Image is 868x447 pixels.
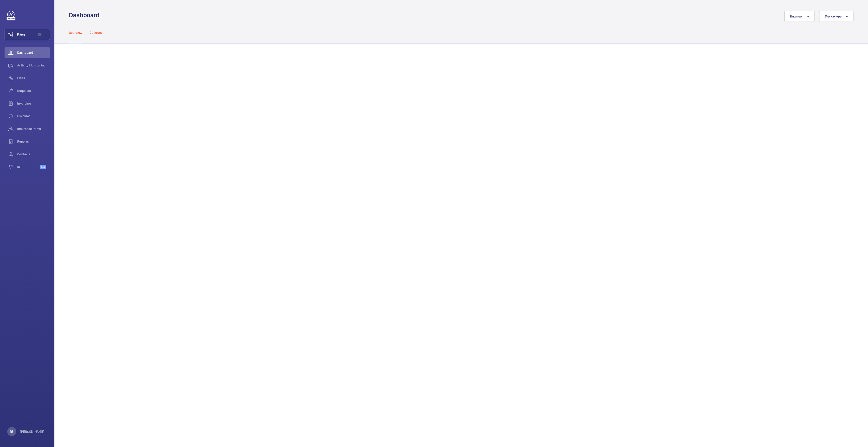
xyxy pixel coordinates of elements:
[17,165,40,169] span: IoT
[784,11,815,22] button: Engineer
[5,29,50,40] button: Filters1
[825,15,841,18] span: Device type
[17,32,26,37] span: Filters
[69,30,82,35] p: Overview
[38,33,41,36] span: 1
[790,15,803,18] span: Engineer
[10,429,14,434] p: RS
[819,11,853,22] button: Device type
[69,11,102,19] h1: Dashboard
[17,88,50,93] span: Requests
[17,50,50,55] span: Dashboard
[90,30,102,35] p: Callouts
[40,165,46,169] span: Beta
[17,63,50,68] span: Activity Monitoring
[17,101,50,106] span: Invoicing
[17,114,50,118] span: Overtime
[17,139,50,144] span: Reports
[17,127,50,131] span: Insurance items
[20,429,44,434] p: [PERSON_NAME]
[17,152,50,156] span: Contacts
[17,76,50,80] span: Units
